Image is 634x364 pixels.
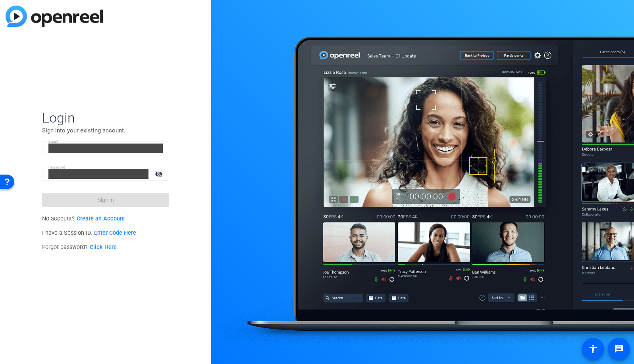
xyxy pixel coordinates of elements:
[48,165,66,169] mat-label: Password
[150,168,169,180] mat-icon: visibility_off
[48,139,58,144] mat-label: Email
[6,6,103,27] img: blue-gradient.svg
[42,244,117,251] span: Forgot password?
[77,215,125,222] a: Create an Account
[614,344,624,354] mat-icon: message
[42,126,169,135] p: Sign into your existing account.
[42,215,125,222] span: No account?
[90,244,117,251] a: Click Here
[588,344,598,354] mat-icon: accessibility
[94,230,136,236] a: Enter Code Here
[48,144,163,153] input: Enter Email Address
[42,109,169,126] span: Login
[42,230,136,236] span: I have a Session ID.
